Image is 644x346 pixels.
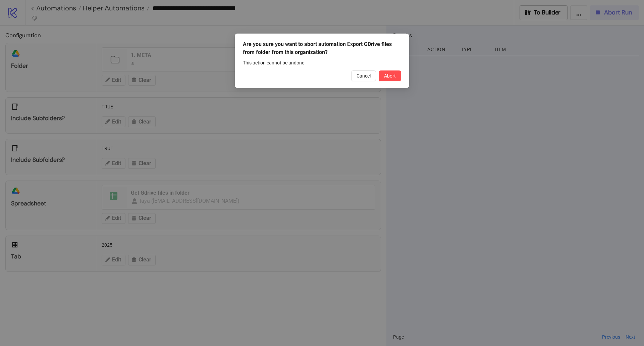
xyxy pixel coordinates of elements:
[357,73,371,79] span: Cancel
[384,73,396,79] span: Abort
[379,70,401,81] button: Abort
[351,70,376,81] button: Cancel
[243,40,401,56] div: Are you sure you want to abort automation Export GDrive files from folder from this organization?
[243,59,401,66] div: This action cannot be undone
